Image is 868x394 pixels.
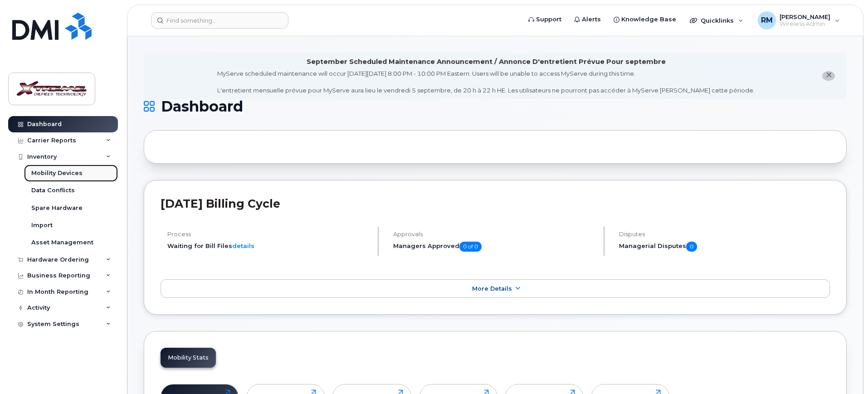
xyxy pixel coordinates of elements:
h5: Managers Approved [393,242,596,252]
h4: Process [167,231,370,238]
span: Dashboard [161,100,243,113]
h4: Approvals [393,231,596,238]
li: Waiting for Bill Files [167,242,370,250]
div: September Scheduled Maintenance Announcement / Annonce D'entretient Prévue Pour septembre [307,57,666,67]
span: More Details [472,285,512,292]
h2: [DATE] Billing Cycle [161,197,830,210]
span: 0 [686,242,697,252]
span: 0 of 0 [459,242,482,252]
a: details [232,242,254,249]
button: close notification [822,71,835,81]
iframe: Messenger Launcher [829,355,861,387]
div: MyServe scheduled maintenance will occur [DATE][DATE] 8:00 PM - 10:00 PM Eastern. Users will be u... [217,69,755,95]
h4: Disputes [619,231,830,238]
h5: Managerial Disputes [619,242,830,252]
